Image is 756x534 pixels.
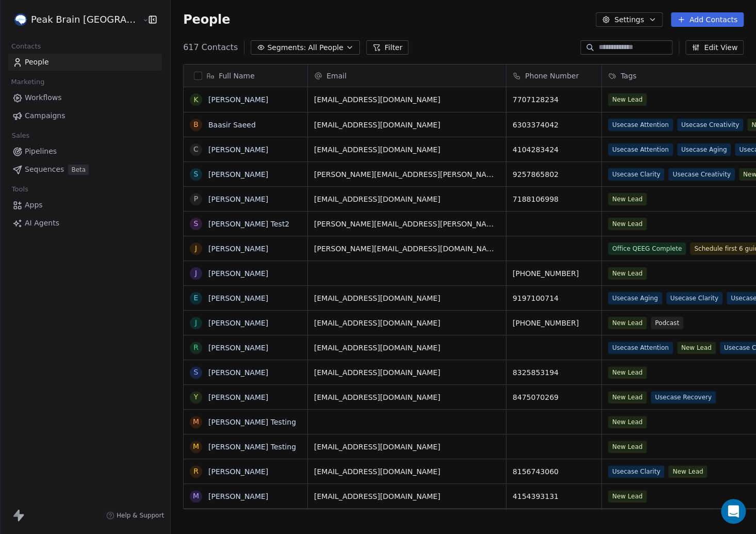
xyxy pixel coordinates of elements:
[193,491,199,501] div: M
[314,120,500,130] span: [EMAIL_ADDRESS][DOMAIN_NAME]
[25,57,49,68] span: People
[106,511,164,520] a: Help & Support
[513,169,595,180] span: 9257865802
[668,168,734,181] span: Usecase Creativity
[194,193,198,204] div: P
[208,245,268,253] a: [PERSON_NAME]
[208,418,296,426] a: [PERSON_NAME] Testing
[366,40,409,55] button: Filter
[513,144,595,155] span: 4104283424
[208,294,268,302] a: [PERSON_NAME]
[314,367,500,378] span: [EMAIL_ADDRESS][DOMAIN_NAME]
[326,71,347,81] span: Email
[195,317,197,328] div: J
[608,490,647,503] span: New Lead
[608,218,647,230] span: New Lead
[677,342,716,354] span: New Lead
[608,242,686,255] span: Office QEEG Complete
[314,293,500,303] span: [EMAIL_ADDRESS][DOMAIN_NAME]
[513,94,595,105] span: 7707128234
[506,64,601,87] div: Phone Number
[513,194,595,204] span: 7188106998
[31,13,140,26] span: Peak Brain [GEOGRAPHIC_DATA]
[183,12,230,27] span: People
[208,319,268,327] a: [PERSON_NAME]
[314,392,500,402] span: [EMAIL_ADDRESS][DOMAIN_NAME]
[194,218,199,229] div: S
[208,368,268,377] a: [PERSON_NAME]
[7,128,34,143] span: Sales
[183,41,238,54] span: 617 Contacts
[193,441,199,452] div: M
[721,499,746,524] div: Open Intercom Messenger
[8,54,162,71] a: People
[608,317,647,329] span: New Lead
[513,367,595,378] span: 8325853194
[195,268,197,279] div: J
[314,144,500,155] span: [EMAIL_ADDRESS][DOMAIN_NAME]
[193,144,199,155] div: C
[608,441,647,453] span: New Lead
[513,466,595,477] span: 8156743060
[8,143,162,160] a: Pipelines
[194,392,199,402] div: Y
[314,94,500,105] span: [EMAIL_ADDRESS][DOMAIN_NAME]
[651,391,716,403] span: Usecase Recovery
[314,318,500,328] span: [EMAIL_ADDRESS][DOMAIN_NAME]
[513,120,595,130] span: 6303374042
[608,465,664,478] span: Usecase Clarity
[193,119,199,130] div: B
[208,492,268,500] a: [PERSON_NAME]
[219,71,255,81] span: Full Name
[193,342,199,353] div: R
[12,11,135,28] button: Peak Brain [GEOGRAPHIC_DATA]
[208,443,296,451] a: [PERSON_NAME] Testing
[608,193,647,205] span: New Lead
[14,13,27,26] img: Peak%20Brain%20Logo.png
[8,215,162,232] a: AI Agents
[25,200,43,211] span: Apps
[513,491,595,501] span: 4154393131
[7,74,49,90] span: Marketing
[208,344,268,352] a: [PERSON_NAME]
[193,94,198,105] div: k
[677,143,731,156] span: Usecase Aging
[608,168,664,181] span: Usecase Clarity
[25,164,64,175] span: Sequences
[314,442,500,452] span: [EMAIL_ADDRESS][DOMAIN_NAME]
[314,491,500,501] span: [EMAIL_ADDRESS][DOMAIN_NAME]
[513,293,595,303] span: 9197100714
[68,165,89,175] span: Beta
[668,465,707,478] span: New Lead
[620,71,636,81] span: Tags
[8,107,162,124] a: Campaigns
[608,93,647,106] span: New Lead
[513,392,595,402] span: 8475070269
[208,220,289,228] a: [PERSON_NAME] Test2
[8,197,162,214] a: Apps
[193,416,199,427] div: M
[314,219,500,229] span: [PERSON_NAME][EMAIL_ADDRESS][PERSON_NAME][DOMAIN_NAME]
[608,342,673,354] span: Usecase Attention
[25,92,62,103] span: Workflows
[314,244,500,254] span: [PERSON_NAME][EMAIL_ADDRESS][DOMAIN_NAME]
[608,391,647,403] span: New Lead
[513,318,595,328] span: [PHONE_NUMBER]
[308,42,343,53] span: All People
[194,169,199,180] div: S
[7,182,32,197] span: Tools
[208,170,268,179] a: [PERSON_NAME]
[208,393,268,401] a: [PERSON_NAME]
[314,343,500,353] span: [EMAIL_ADDRESS][DOMAIN_NAME]
[7,39,45,54] span: Contacts
[608,267,647,280] span: New Lead
[117,511,164,520] span: Help & Support
[193,466,199,477] div: R
[608,366,647,379] span: New Lead
[671,12,744,27] button: Add Contacts
[651,317,683,329] span: Podcast
[666,292,722,304] span: Usecase Clarity
[608,119,673,131] span: Usecase Attention
[608,416,647,428] span: New Lead
[685,40,744,55] button: Edit View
